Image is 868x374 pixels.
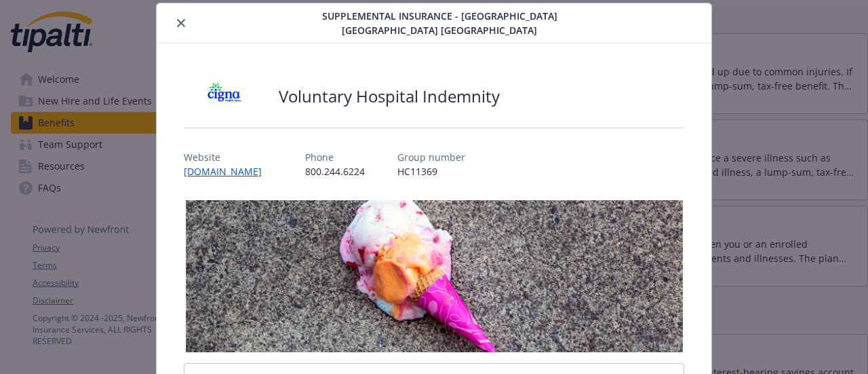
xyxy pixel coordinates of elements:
[277,9,603,37] span: Supplemental Insurance - [GEOGRAPHIC_DATA] [GEOGRAPHIC_DATA] [GEOGRAPHIC_DATA]
[184,150,273,164] p: Website
[397,150,465,164] p: Group number
[397,164,465,179] p: HC11369
[184,200,684,352] img: banner
[305,150,365,164] p: Phone
[173,15,189,31] button: close
[184,76,265,117] img: CIGNA
[279,85,500,108] h2: Voluntary Hospital Indemnity
[184,165,273,178] a: [DOMAIN_NAME]
[305,164,365,179] p: 800.244.6224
